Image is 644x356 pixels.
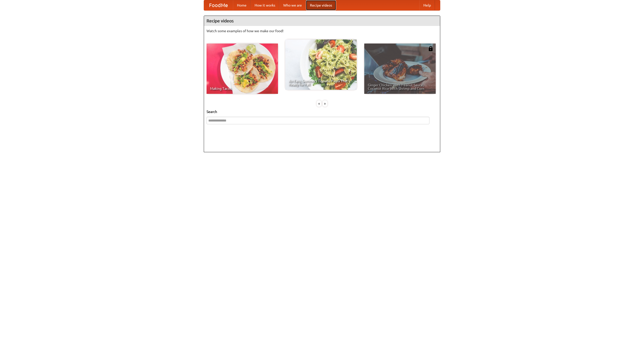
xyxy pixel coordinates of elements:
h5: Search [207,109,437,114]
a: Recipe videos [306,0,336,10]
a: How it works [251,0,279,10]
a: Home [233,0,251,10]
p: Watch some examples of how we make our food! [207,28,437,33]
a: An Easy, Summery Tomato Pasta That's Ready for Fall [285,39,357,90]
a: Making Tacos [207,44,278,94]
img: 483408.png [428,46,433,51]
div: » [323,100,327,107]
span: Making Tacos [210,87,274,90]
a: FoodMe [204,0,233,10]
a: Who we are [279,0,306,10]
span: An Easy, Summery Tomato Pasta That's Ready for Fall [289,79,353,86]
div: « [317,100,321,107]
h4: Recipe videos [204,16,440,26]
a: Help [419,0,435,10]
